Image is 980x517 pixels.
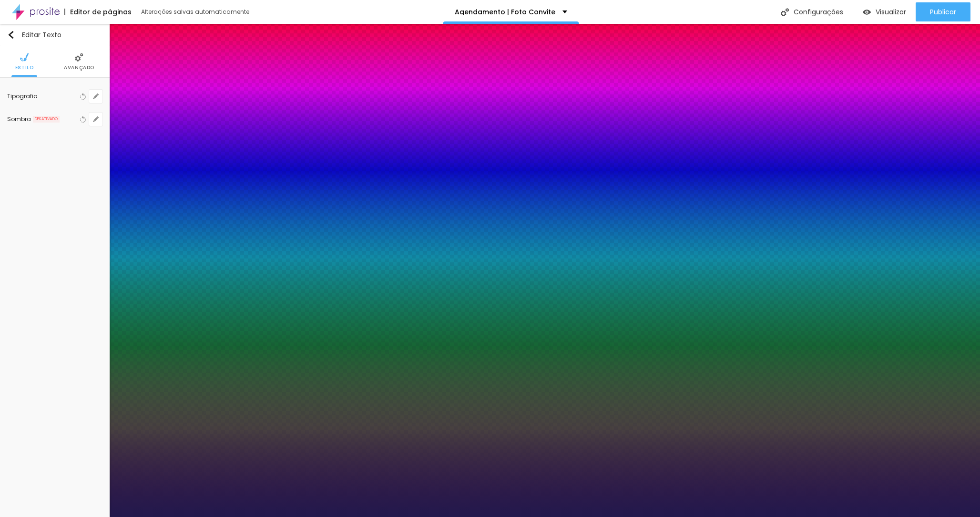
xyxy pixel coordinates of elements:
[15,65,34,70] span: Estilo
[33,116,60,123] span: DESATIVADO
[781,8,789,16] img: Icone
[64,65,94,70] span: Avançado
[7,31,61,39] div: Editar Texto
[20,53,29,62] img: Icone
[916,2,970,21] button: Publicar
[853,2,916,21] button: Visualizar
[7,116,31,122] div: Sombra
[930,8,956,16] span: Publicar
[863,8,871,16] img: view-1.svg
[876,8,906,16] span: Visualizar
[455,9,555,15] p: Agendamento | Foto Convite
[7,93,78,99] div: Tipografia
[75,53,83,62] img: Icone
[64,9,132,15] div: Editor de páginas
[141,9,251,15] div: Alterações salvas automaticamente
[7,31,15,39] img: Icone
